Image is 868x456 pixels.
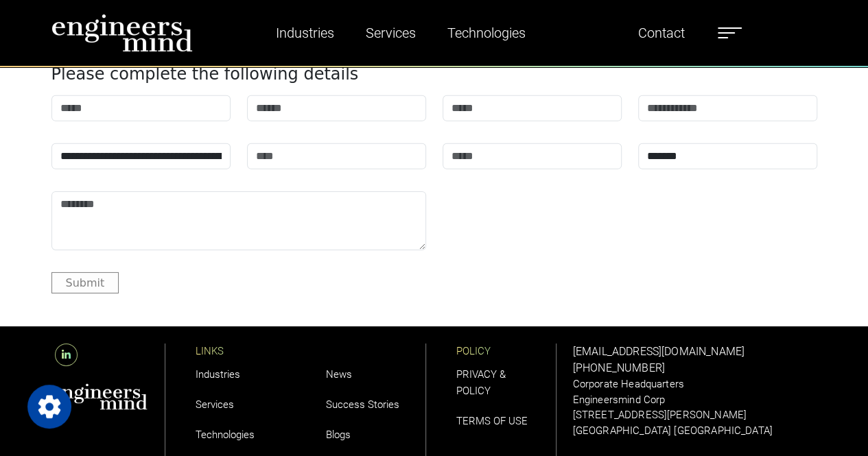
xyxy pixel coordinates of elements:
button: Submit [51,272,119,293]
p: Corporate Headquarters [573,376,817,392]
p: [GEOGRAPHIC_DATA] [GEOGRAPHIC_DATA] [573,423,817,439]
img: aws [51,383,148,409]
a: Technologies [196,429,255,441]
img: logo [51,14,193,52]
a: News [326,368,352,381]
a: LinkedIn [51,348,81,361]
a: Contact [633,17,690,49]
a: Industries [270,17,340,49]
p: Engineersmind Corp [573,392,817,408]
a: PRIVACY & POLICY [456,368,506,397]
a: [EMAIL_ADDRESS][DOMAIN_NAME] [573,345,744,358]
a: Industries [196,368,240,381]
a: Blogs [326,429,351,441]
a: Success Stories [326,398,399,411]
a: Technologies [442,17,531,49]
p: LINKS [196,344,296,359]
a: TERMS OF USE [456,415,528,427]
p: [STREET_ADDRESS][PERSON_NAME] [573,407,817,423]
p: POLICY [456,344,556,359]
a: [PHONE_NUMBER] [573,361,665,374]
h4: Please complete the following details [51,64,817,84]
a: Services [360,17,421,49]
iframe: reCAPTCHA [443,191,651,245]
a: Services [196,398,234,411]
